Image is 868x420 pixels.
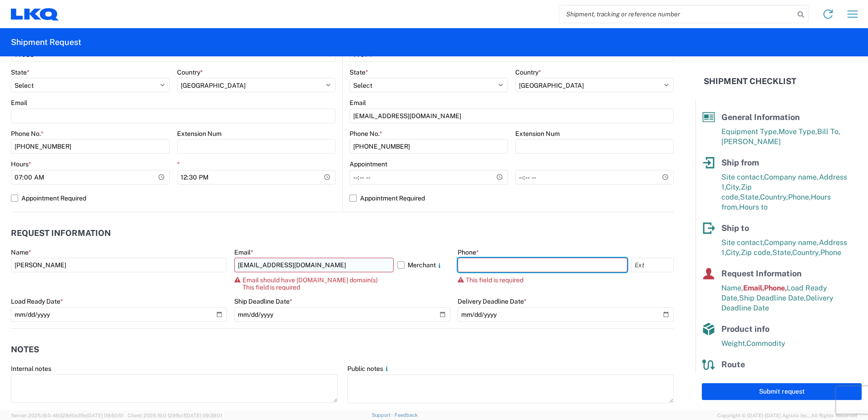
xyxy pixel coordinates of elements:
[11,37,81,48] h2: Shipment Request
[721,360,745,369] span: Route
[740,193,760,201] span: State,
[721,238,764,247] span: Site contact,
[350,99,366,107] label: Email
[11,191,335,205] label: Appointment Required
[128,413,222,418] span: Client: 2025.19.0-129fbcf
[721,269,802,278] span: Request Information
[704,76,796,87] h2: Shipment Checklist
[721,127,779,136] span: Equipment Type,
[820,248,841,257] span: Phone
[11,160,31,168] label: Hours
[242,276,378,291] span: Email should have [DOMAIN_NAME] domain(s) This field is required
[721,158,759,167] span: Ship from
[11,297,63,305] label: Load Ready Date
[726,183,741,191] span: City,
[726,248,741,257] span: City,
[350,160,387,168] label: Appointment
[702,383,862,400] button: Submit request
[760,193,788,201] span: Country,
[739,203,768,211] span: Hours to
[350,191,674,205] label: Appointment Required
[746,339,785,348] span: Commodity
[764,284,787,292] span: Phone,
[721,137,781,146] span: [PERSON_NAME]
[177,68,203,76] label: Country
[559,5,794,23] input: Shipment, tracking or reference number
[515,130,560,138] label: Extension Num
[11,68,30,76] label: State
[817,127,840,136] span: Bill To,
[515,68,541,76] label: Country
[372,412,395,418] a: Support
[11,345,39,354] h2: Notes
[234,248,253,256] label: Email
[395,412,418,418] a: Feedback
[721,112,800,122] span: General Information
[792,248,820,257] span: Country,
[741,248,772,257] span: Zip code,
[458,297,527,305] label: Delivery Deadline Date
[397,258,450,272] label: Merchant
[11,365,51,373] label: Internal notes
[764,238,819,247] span: Company name,
[177,130,222,138] label: Extension Num
[87,413,123,418] span: [DATE] 09:50:51
[11,229,111,238] h2: Request Information
[234,297,292,305] label: Ship Deadline Date
[458,248,479,256] label: Phone
[721,284,743,292] span: Name,
[717,411,857,420] span: Copyright © [DATE]-[DATE] Agistix Inc., All Rights Reserved
[11,248,31,256] label: Name
[772,248,792,257] span: State,
[185,413,222,418] span: [DATE] 09:39:01
[721,173,764,181] span: Site contact,
[11,413,123,418] span: Server: 2025.19.0-49328d0a35e
[347,365,390,373] label: Public notes
[11,130,44,138] label: Phone No.
[350,68,368,76] label: State
[764,173,819,181] span: Company name,
[11,99,27,107] label: Email
[350,130,382,138] label: Phone No.
[466,276,523,284] span: This field is required
[721,339,746,348] span: Weight,
[631,258,674,272] input: Ext
[739,294,806,302] span: Ship Deadline Date,
[779,127,817,136] span: Move Type,
[721,223,749,233] span: Ship to
[721,324,769,334] span: Product info
[788,193,811,201] span: Phone,
[743,284,764,292] span: Email,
